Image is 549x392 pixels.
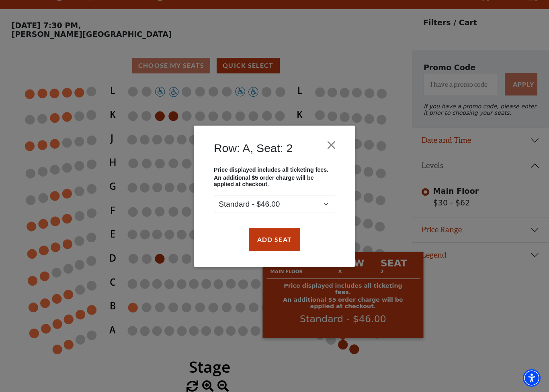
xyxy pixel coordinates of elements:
p: Price displayed includes all ticketing fees. [214,166,335,173]
h4: Row: A, Seat: 2 [214,141,293,155]
div: Accessibility Menu [523,369,541,387]
p: An additional $5 order charge will be applied at checkout. [214,175,335,187]
button: Add Seat [249,228,300,251]
button: Close [324,137,339,152]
